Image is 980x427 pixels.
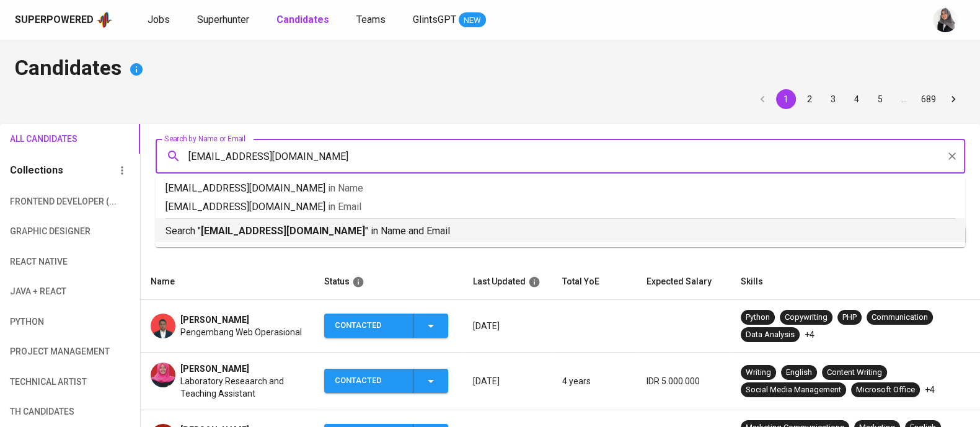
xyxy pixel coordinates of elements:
[166,200,955,214] p: [EMAIL_ADDRESS][DOMAIN_NAME]
[15,55,965,84] h4: Candidates
[328,201,361,213] span: in Email
[459,14,486,27] span: NEW
[324,314,448,338] button: Contacted
[148,14,170,25] span: Jobs
[823,89,843,109] button: Go to page 3
[872,312,928,324] div: Communication
[463,264,552,300] th: Last Updated
[10,314,76,330] span: python
[786,367,812,379] div: English
[314,264,463,300] th: Status
[917,89,940,109] button: Go to page 689
[15,13,94,27] div: Superpowered
[856,384,915,396] div: Microsoft Office
[335,314,403,338] div: Contacted
[180,314,249,326] span: [PERSON_NAME]
[10,224,76,239] span: Graphic Designer
[746,367,771,379] div: Writing
[10,404,76,420] span: TH candidates
[473,320,542,332] p: [DATE]
[96,11,113,29] img: app logo
[148,12,172,28] a: Jobs
[180,375,304,400] span: Laboratory Reseaarch and Teaching Assistant
[847,89,867,109] button: Go to page 4
[637,264,731,300] th: Expected Salary
[10,344,76,359] span: Project Management
[151,314,175,338] img: 3d75d5d8765862a4b9bf05e7c9f52144.jpg
[201,225,365,237] b: [EMAIL_ADDRESS][DOMAIN_NAME]
[197,12,252,28] a: Superhunter
[473,375,542,387] p: [DATE]
[925,384,935,396] p: +4
[842,312,857,324] div: PHP
[180,363,249,375] span: [PERSON_NAME]
[141,264,314,300] th: Name
[10,284,76,299] span: Java + React
[943,89,963,109] button: Go to next page
[180,326,302,338] span: Pengembang Web Operasional
[324,369,448,393] button: Contacted
[894,93,914,105] div: …
[10,374,76,390] span: technical artist
[10,131,76,147] span: All Candidates
[166,181,955,196] p: [EMAIL_ADDRESS][DOMAIN_NAME]
[15,11,113,29] a: Superpoweredapp logo
[827,367,882,379] div: Content Writing
[151,363,175,387] img: ce433b3038eaaa23121d71413f44380d.png
[933,7,958,32] img: sinta.windasari@glints.com
[276,12,332,28] a: Candidates
[10,162,63,179] h6: Collections
[10,194,76,209] span: Frontend Developer (...
[562,375,627,387] p: 4 years
[413,14,456,25] span: GlintsGPT
[552,264,637,300] th: Total YoE
[776,89,796,109] button: page 1
[746,384,841,396] div: Social Media Management
[746,312,770,324] div: Python
[356,14,386,25] span: Teams
[870,89,890,109] button: Go to page 5
[356,12,388,28] a: Teams
[166,224,955,239] p: Search " " in Name and Email
[276,14,329,25] b: Candidates
[413,12,486,28] a: GlintsGPT NEW
[800,89,819,109] button: Go to page 2
[328,182,363,194] span: in Name
[943,147,961,165] button: Clear
[335,369,403,393] div: Contacted
[751,89,965,109] nav: pagination navigation
[746,329,795,341] div: Data Analysis
[647,375,721,387] p: IDR 5.000.000
[805,328,814,341] p: +4
[10,254,76,270] span: React Native
[197,14,249,25] span: Superhunter
[785,312,828,324] div: Copywriting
